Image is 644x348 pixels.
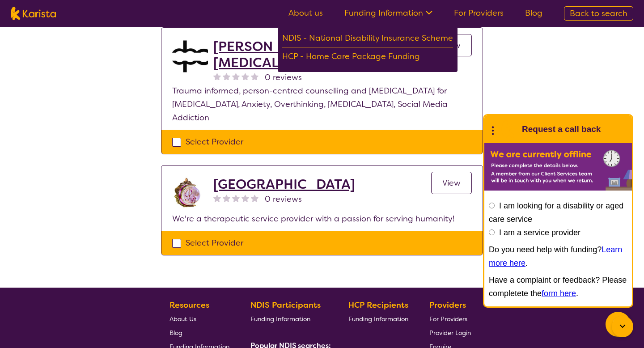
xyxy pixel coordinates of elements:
[542,289,576,298] a: form here
[172,38,208,74] img: akwkqfamb2ieen4tt6mh.jpg
[169,312,229,326] a: About Us
[213,38,431,71] a: [PERSON_NAME] [MEDICAL_DATA]
[525,8,542,18] a: Blog
[265,71,302,84] span: 0 reviews
[454,8,504,18] a: For Providers
[429,329,471,337] span: Provider Login
[429,326,471,340] a: Provider Login
[251,194,258,202] img: nonereviewstar
[282,50,453,65] div: HCP - Home Care Package Funding
[348,312,408,326] a: Funding Information
[250,315,310,323] span: Funding Information
[232,194,240,202] img: nonereviewstar
[499,120,517,138] img: Karista
[348,300,408,310] b: HCP Recipients
[223,194,230,202] img: nonereviewstar
[429,300,466,310] b: Providers
[348,315,408,323] span: Funding Information
[442,178,461,188] span: View
[429,315,467,323] span: For Providers
[265,192,302,206] span: 0 reviews
[223,72,230,80] img: nonereviewstar
[250,312,327,326] a: Funding Information
[169,326,229,340] a: Blog
[489,201,623,224] label: I am looking for a disability or aged care service
[213,72,221,80] img: nonereviewstar
[344,8,432,18] a: Funding Information
[241,72,249,80] img: nonereviewstar
[489,273,627,300] p: Have a complaint or feedback? Please completete the .
[564,6,633,21] a: Back to search
[251,72,258,80] img: nonereviewstar
[431,172,472,194] a: View
[169,329,182,337] span: Blog
[172,84,472,124] p: Trauma informed, person-centred counselling and [MEDICAL_DATA] for [MEDICAL_DATA], Anxiety, Overt...
[169,300,209,310] b: Resources
[172,176,208,212] img: rfp8ty096xuptqd48sbm.jpg
[169,315,196,323] span: About Us
[570,8,627,19] span: Back to search
[499,228,580,237] label: I am a service provider
[250,300,321,310] b: NDIS Participants
[606,312,631,337] button: Channel Menu
[489,243,627,270] p: Do you need help with funding? .
[522,123,601,136] h1: Request a call back
[429,312,471,326] a: For Providers
[484,143,632,191] img: Karista offline chat form to request call back
[213,176,355,192] a: [GEOGRAPHIC_DATA]
[232,72,240,80] img: nonereviewstar
[241,194,249,202] img: nonereviewstar
[11,7,56,20] img: Karista logo
[282,31,453,47] div: NDIS - National Disability Insurance Scheme
[172,212,472,225] p: We're a therapeutic service provider with a passion for serving humanity!
[213,194,221,202] img: nonereviewstar
[288,8,323,18] a: About us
